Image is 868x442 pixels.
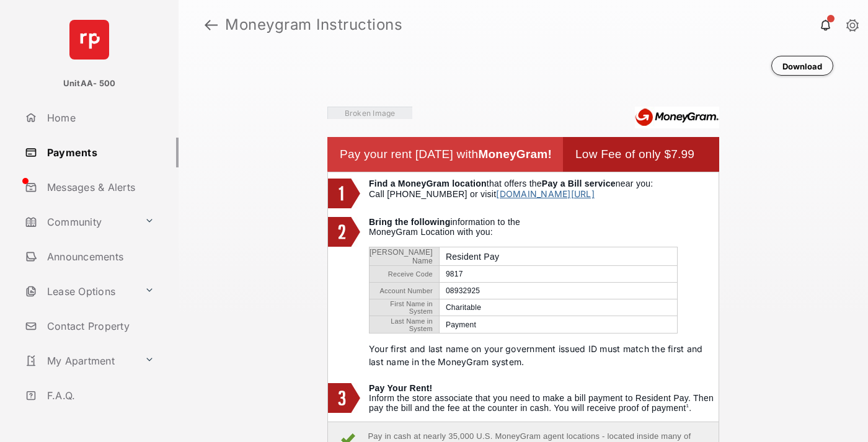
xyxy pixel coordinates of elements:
td: [PERSON_NAME] Name [370,247,439,266]
button: Download [771,56,833,76]
a: F.A.Q. [20,381,179,410]
img: Vaibhav Square [327,107,412,119]
td: Pay your rent [DATE] with [340,137,563,172]
img: Moneygram [635,107,719,128]
td: Inform the store associate that you need to make a bill payment to Resident Pay. Then pay the bil... [369,383,719,415]
td: that offers the near you: Call [PHONE_NUMBER] or visit [369,179,719,211]
td: Receive Code [370,266,439,283]
b: Bring the following [369,217,450,227]
sup: 1 [686,403,689,409]
td: Charitable [439,299,677,316]
img: 1 [328,179,360,208]
p: UnitAA- 500 [63,77,116,90]
td: 9817 [439,266,677,283]
b: Pay Your Rent! [369,383,433,393]
img: 2 [328,217,360,247]
td: information to the MoneyGram Location with you: [369,217,719,377]
a: Lease Options [20,276,139,306]
a: Payments [20,138,179,167]
td: Last Name in System [370,316,439,333]
img: 3 [328,383,360,413]
strong: Moneygram Instructions [225,17,402,32]
a: My Apartment [20,346,139,376]
td: Low Fee of only $7.99 [575,137,707,172]
b: Find a MoneyGram location [369,179,487,188]
a: Announcements [20,242,179,272]
td: First Name in System [370,299,439,316]
td: Resident Pay [439,247,677,266]
a: [DOMAIN_NAME][URL] [496,188,594,199]
img: svg+xml;base64,PHN2ZyB4bWxucz0iaHR0cDovL3d3dy53My5vcmcvMjAwMC9zdmciIHdpZHRoPSI2NCIgaGVpZ2h0PSI2NC... [69,20,109,60]
a: Community [20,207,139,237]
td: 08932925 [439,283,677,299]
b: MoneyGram! [478,148,552,161]
a: Messages & Alerts [20,172,179,202]
td: Account Number [370,283,439,299]
p: Your first and last name on your government issued ID must match the first and last name in the M... [369,342,719,368]
b: Pay a Bill service [542,179,616,188]
td: Payment [439,316,677,333]
a: Home [20,103,179,133]
a: Contact Property [20,311,179,341]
